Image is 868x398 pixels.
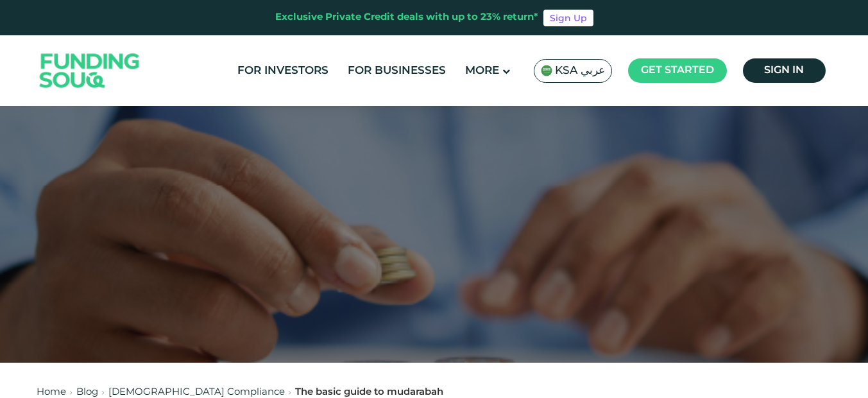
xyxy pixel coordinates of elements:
[764,65,804,75] span: Sign in
[234,60,332,82] a: For Investors
[76,388,98,397] a: Blog
[641,65,714,75] span: Get started
[37,388,66,397] a: Home
[541,65,552,76] img: SA Flag
[465,65,499,76] span: More
[345,60,449,82] a: For Businesses
[275,10,538,25] div: Exclusive Private Credit deals with up to 23% return*
[743,58,826,83] a: Sign in
[543,10,593,26] a: Sign Up
[108,388,285,397] a: [DEMOGRAPHIC_DATA] Compliance
[555,64,605,78] span: KSA عربي
[27,39,153,103] img: Logo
